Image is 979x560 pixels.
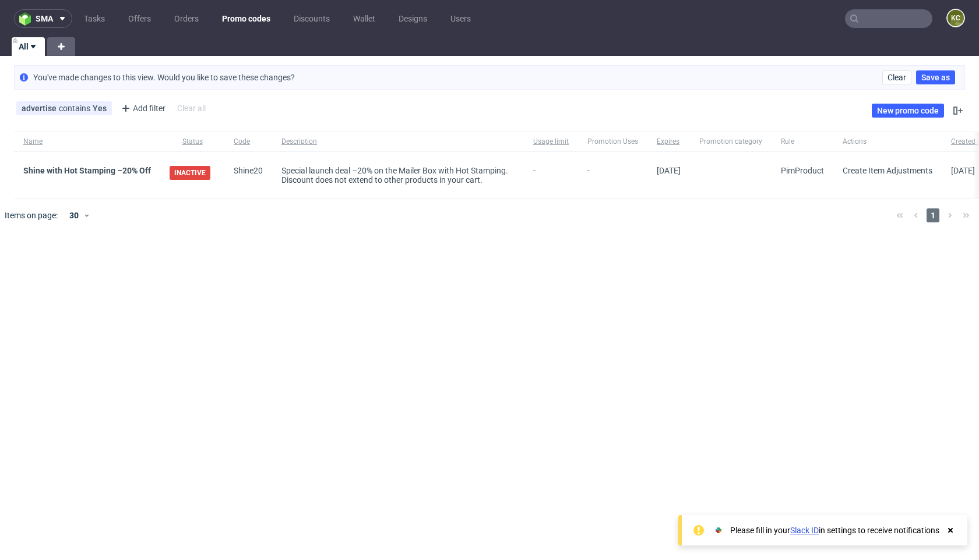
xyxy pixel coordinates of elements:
[730,524,939,536] div: Please fill in your in settings to receive notifications
[916,70,955,84] button: Save as
[287,9,337,28] a: Discounts
[36,15,53,23] span: sma
[62,207,83,224] div: 30
[170,137,215,147] span: Status
[951,166,975,175] span: [DATE]
[781,166,824,175] span: PimProduct
[234,137,263,147] span: Code
[533,166,569,185] span: -
[872,104,944,118] a: New promo code
[23,137,151,147] span: Name
[346,9,382,28] a: Wallet
[392,9,434,28] a: Designs
[93,104,107,113] div: Yes
[14,9,72,28] button: sma
[533,137,569,147] span: Usage limit
[22,104,59,113] span: advertise
[882,70,911,84] button: Clear
[23,166,151,175] a: Shine with Hot Stamping –20% Off
[59,104,93,113] span: contains
[33,72,295,83] p: You've made changes to this view. Would you like to save these changes?
[699,137,762,147] span: Promotion category
[657,137,681,147] span: Expires
[790,526,819,535] a: Slack ID
[5,210,58,221] span: Items on page:
[19,12,36,26] img: logo
[121,9,158,28] a: Offers
[921,73,950,81] span: Save as
[888,73,906,81] span: Clear
[175,100,208,116] div: Clear all
[167,9,206,28] a: Orders
[843,137,932,147] span: Actions
[781,137,824,147] span: Rule
[443,9,478,28] a: Users
[170,166,210,180] span: INACTIVE
[948,10,964,26] figcaption: KC
[657,166,681,175] span: [DATE]
[927,208,939,222] span: 1
[77,9,112,28] a: Tasks
[587,137,638,147] span: Promotion Uses
[281,137,515,147] span: Description
[234,166,263,185] span: Shine20
[843,166,932,175] span: Create Item Adjustments
[215,9,277,28] a: Promo codes
[117,99,168,118] div: Add filter
[12,37,45,56] a: All
[281,166,515,185] div: Special launch deal –20% on the Mailer Box with Hot Stamping. Discount does not extend to other p...
[713,524,724,536] img: Slack
[587,166,638,185] span: -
